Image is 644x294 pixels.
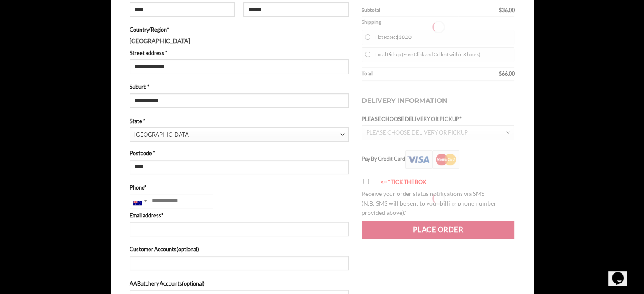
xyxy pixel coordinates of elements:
div: Australia: +61 [130,194,149,208]
h3: Delivery Information [362,87,515,115]
iframe: chat widget [608,260,636,286]
label: Suburb [130,82,349,91]
span: New South Wales [134,128,340,142]
label: Email address [130,211,349,220]
label: Phone [130,183,349,192]
label: State [130,117,349,125]
span: PLEASE CHOOSE DELIVERY OR PICKUP [366,129,468,136]
span: (optional) [177,246,199,253]
label: Street address [130,49,349,57]
label: PLEASE CHOOSE DELIVERY OR PICKUP [362,115,515,123]
strong: [GEOGRAPHIC_DATA] [130,37,190,44]
span: State [130,127,349,142]
span: (optional) [182,280,205,287]
label: Country/Region [130,25,349,34]
label: Customer Accounts [130,245,349,253]
label: AAButchery Accounts [130,279,349,288]
label: Postcode [130,149,349,157]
